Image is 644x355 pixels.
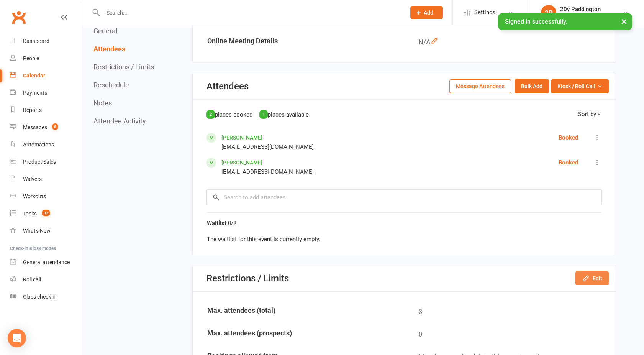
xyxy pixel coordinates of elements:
[578,110,602,119] div: Sort by
[206,273,289,284] div: Restrictions / Limits
[551,79,609,93] button: Kiosk / Roll Call
[93,99,112,107] button: Notes
[10,136,81,153] a: Automations
[410,6,443,19] button: Add
[474,4,495,21] span: Settings
[8,329,26,347] div: Open Intercom Messenger
[52,123,58,130] span: 8
[10,254,81,271] a: General attendance kiosk mode
[207,235,601,244] div: The waitlist for this event is currently empty.
[101,7,400,18] input: Search...
[10,205,81,222] a: Tasks 33
[505,18,567,25] span: Signed in successfully.
[23,259,70,265] div: General attendance
[93,63,154,71] button: Restrictions / Limits
[23,210,37,217] div: Tasks
[10,102,81,119] a: Reports
[93,117,146,125] button: Attendee Activity
[575,271,609,285] button: Edit
[23,107,42,113] div: Reports
[515,79,549,93] button: Bulk Add
[23,141,54,148] div: Automations
[10,188,81,205] a: Workouts
[206,81,249,92] div: Attendees
[10,50,81,67] a: People
[449,79,511,93] button: Message Attendees
[23,276,41,283] div: Roll call
[23,55,39,61] div: People
[42,210,50,216] span: 33
[23,294,57,300] div: Class check-in
[10,271,81,288] a: Roll call
[193,301,404,323] td: Max. attendees (total)
[215,111,252,118] span: places booked
[541,5,556,20] div: 2P
[10,33,81,50] a: Dashboard
[193,31,404,53] td: Online Meeting Details
[557,82,595,90] span: Kiosk / Roll Call
[93,45,125,53] button: Attendees
[10,67,81,84] a: Calendar
[559,133,578,142] div: Booked
[221,142,314,151] div: [EMAIL_ADDRESS][DOMAIN_NAME]
[10,84,81,102] a: Payments
[10,153,81,171] a: Product Sales
[93,81,129,89] button: Reschedule
[559,158,578,167] div: Booked
[405,301,615,323] td: 3
[424,10,433,16] span: Add
[221,167,314,176] div: [EMAIL_ADDRESS][DOMAIN_NAME]
[207,217,601,229] div: Waitlist
[259,110,268,119] div: 1
[23,38,49,44] div: Dashboard
[221,135,262,141] a: [PERSON_NAME]
[221,159,262,166] a: [PERSON_NAME]
[23,72,45,79] div: Calendar
[23,193,46,199] div: Workouts
[10,222,81,240] a: What's New
[193,324,404,345] td: Max. attendees (prospects)
[560,13,601,20] div: 20v Paddington
[23,228,51,234] div: What's New
[228,220,236,227] span: 0/2
[560,6,601,13] div: 20v Paddington
[23,124,47,130] div: Messages
[268,111,309,118] span: places available
[23,90,47,96] div: Payments
[9,8,28,27] a: Clubworx
[23,176,42,182] div: Waivers
[206,189,602,205] input: Search to add attendees
[23,159,56,165] div: Product Sales
[206,110,215,119] div: 2
[418,37,610,48] div: N/A
[10,288,81,306] a: Class kiosk mode
[10,119,81,136] a: Messages 8
[617,13,631,30] button: ×
[405,324,615,345] td: 0
[10,171,81,188] a: Waivers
